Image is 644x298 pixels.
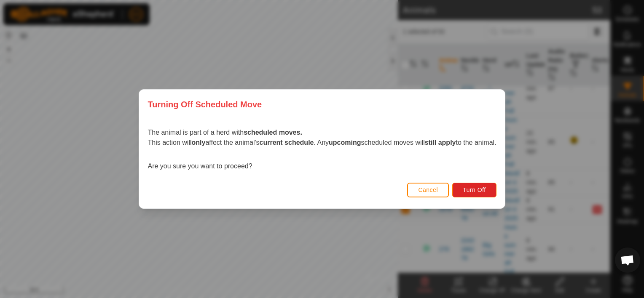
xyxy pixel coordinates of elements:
[148,161,496,171] p: Are you sure you want to proceed?
[418,186,438,193] span: Cancel
[329,139,361,146] strong: upcoming
[615,247,640,273] div: Open chat
[191,139,205,146] strong: only
[244,129,302,136] strong: scheduled moves.
[148,128,496,138] p: The animal is part of a herd with
[452,183,496,197] button: Turn Off
[148,98,262,111] span: Turning Off Scheduled Move
[260,139,314,146] strong: current schedule
[407,183,449,197] button: Cancel
[425,139,456,146] strong: still apply
[463,186,486,193] span: Turn Off
[148,138,496,148] p: This action will affect the animal's . Any scheduled moves will to the animal.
